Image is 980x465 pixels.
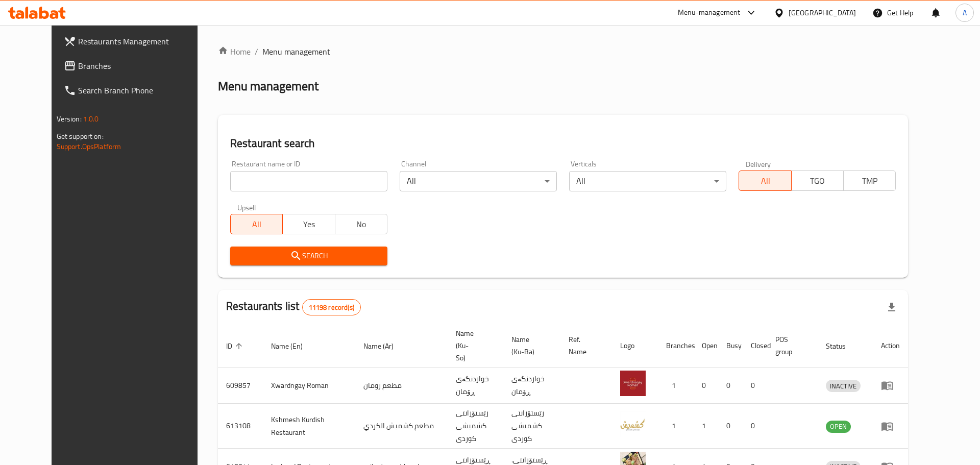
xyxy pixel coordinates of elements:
td: خواردنگەی ڕۆمان [448,368,503,404]
td: Xwardngay Roman [263,368,355,404]
span: Name (Ku-So) [456,327,491,364]
span: All [235,217,279,232]
span: Restaurants Management [78,35,207,47]
li: / [255,45,258,58]
label: Upsell [237,204,256,211]
th: Logo [612,324,658,368]
div: OPEN [826,421,851,433]
a: Support.OpsPlatform [57,140,121,153]
button: TMP [843,170,896,191]
td: رێستۆرانتی کشمیشى كوردى [448,404,503,449]
span: Ref. Name [569,333,600,358]
td: 609857 [218,368,263,404]
a: Branches [56,54,215,78]
span: 11198 record(s) [303,303,360,312]
label: Delivery [746,160,771,167]
div: Menu [881,420,900,432]
th: Branches [658,324,694,368]
td: 613108 [218,404,263,449]
td: 0 [743,368,767,404]
div: [GEOGRAPHIC_DATA] [789,7,856,18]
span: Status [826,340,859,352]
td: 1 [658,404,694,449]
span: Version: [57,112,82,126]
span: ID [226,340,246,352]
td: مطعم كشميش الكردي [355,404,448,449]
span: Menu management [262,45,330,58]
div: Menu-management [678,7,741,19]
td: 0 [718,368,743,404]
span: Name (Ku-Ba) [511,333,548,358]
span: INACTIVE [826,380,861,392]
span: A [963,7,967,18]
div: Export file [879,295,904,320]
span: POS group [775,333,805,358]
h2: Restaurants list [226,299,361,315]
span: Yes [287,217,331,232]
button: Search [230,247,387,265]
img: Xwardngay Roman [620,371,646,396]
span: Branches [78,60,207,72]
h2: Restaurant search [230,136,896,151]
span: Search [238,250,379,262]
td: خواردنگەی ڕۆمان [503,368,560,404]
span: No [339,217,383,232]
td: 0 [743,404,767,449]
th: Closed [743,324,767,368]
span: Search Branch Phone [78,84,207,96]
span: TGO [796,174,840,188]
td: 1 [694,404,718,449]
td: Kshmesh Kurdish Restaurant [263,404,355,449]
span: TMP [848,174,892,188]
button: Yes [282,214,335,234]
button: No [335,214,387,234]
div: Menu [881,379,900,391]
div: Total records count [302,299,361,315]
span: OPEN [826,421,851,432]
span: Get support on: [57,130,104,143]
td: 1 [658,368,694,404]
td: 0 [694,368,718,404]
th: Busy [718,324,743,368]
td: رێستۆرانتی کشمیشى كوردى [503,404,560,449]
div: All [569,171,726,191]
td: مطعم رومان [355,368,448,404]
button: TGO [791,170,844,191]
th: Open [694,324,718,368]
nav: breadcrumb [218,45,908,58]
input: Search for restaurant name or ID.. [230,171,387,191]
button: All [230,214,283,234]
span: 1.0.0 [83,112,99,126]
h2: Menu management [218,78,318,94]
button: All [739,170,791,191]
th: Action [873,324,908,368]
a: Home [218,45,251,58]
a: Search Branch Phone [56,78,215,103]
a: Restaurants Management [56,29,215,54]
div: All [400,171,557,191]
td: 0 [718,404,743,449]
span: Name (Ar) [363,340,407,352]
span: Name (En) [271,340,316,352]
span: All [743,174,787,188]
img: Kshmesh Kurdish Restaurant [620,411,646,437]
